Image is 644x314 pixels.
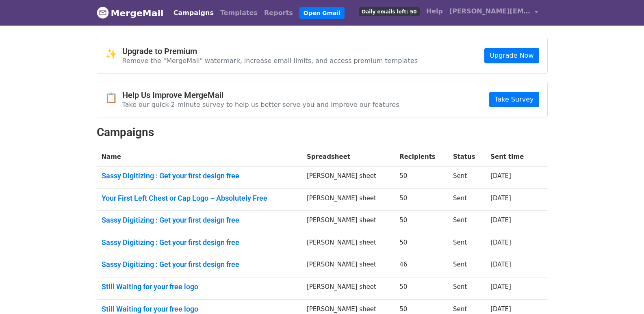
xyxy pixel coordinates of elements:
a: Sassy Digitizing : Get your first design free [102,216,297,225]
a: MergeMail [97,4,164,22]
td: [PERSON_NAME] sheet [302,255,395,277]
a: Your First Left Chest or Cap Logo – Absolutely Free [102,194,297,203]
a: Daily emails left: 50 [356,3,423,19]
th: Spreadsheet [302,147,395,167]
span: Daily emails left: 50 [359,7,419,16]
a: Open Gmail [299,7,345,19]
td: 46 [395,255,448,277]
a: Sassy Digitizing : Get your first design free [102,171,297,180]
td: [PERSON_NAME] sheet [302,167,395,189]
a: Still Waiting for your free logo [102,282,297,291]
a: [DATE] [490,283,511,290]
a: [DATE] [490,195,511,202]
a: Campaigns [170,5,217,21]
p: Take our quick 2-minute survey to help us better serve you and improve our features [122,100,399,109]
th: Sent time [486,147,536,167]
a: Help [423,3,446,19]
a: Reports [261,5,296,21]
h4: Upgrade to Premium [122,46,418,56]
a: Take Survey [489,92,539,107]
p: Remove the "MergeMail" watermark, increase email limits, and access premium templates [122,56,418,65]
img: MergeMail logo [97,6,109,19]
td: [PERSON_NAME] sheet [302,188,395,211]
td: Sent [448,188,486,211]
a: [DATE] [490,261,511,268]
a: [DATE] [490,305,511,313]
td: [PERSON_NAME] sheet [302,211,395,233]
a: [DATE] [490,239,511,246]
a: Still Waiting for your free logo [102,305,297,314]
td: [PERSON_NAME] sheet [302,233,395,255]
a: [DATE] [490,217,511,224]
a: Sassy Digitizing : Get your first design free [102,260,297,269]
span: 📋 [105,92,122,104]
a: [PERSON_NAME][EMAIL_ADDRESS][DOMAIN_NAME] [446,3,541,22]
td: Sent [448,233,486,255]
td: Sent [448,277,486,300]
td: 50 [395,233,448,255]
a: Templates [217,5,261,21]
td: 50 [395,211,448,233]
td: Sent [448,211,486,233]
span: ✨ [105,48,122,60]
a: Upgrade Now [484,48,539,63]
h2: Campaigns [97,126,548,139]
td: [PERSON_NAME] sheet [302,277,395,300]
th: Status [448,147,486,167]
span: [PERSON_NAME][EMAIL_ADDRESS][DOMAIN_NAME] [449,6,531,16]
td: Sent [448,167,486,189]
td: 50 [395,188,448,211]
th: Recipients [395,147,448,167]
h4: Help Us Improve MergeMail [122,90,399,100]
a: Sassy Digitizing : Get your first design free [102,238,297,247]
a: [DATE] [490,172,511,180]
td: 50 [395,277,448,300]
td: 50 [395,167,448,189]
th: Name [97,147,302,167]
td: Sent [448,255,486,277]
